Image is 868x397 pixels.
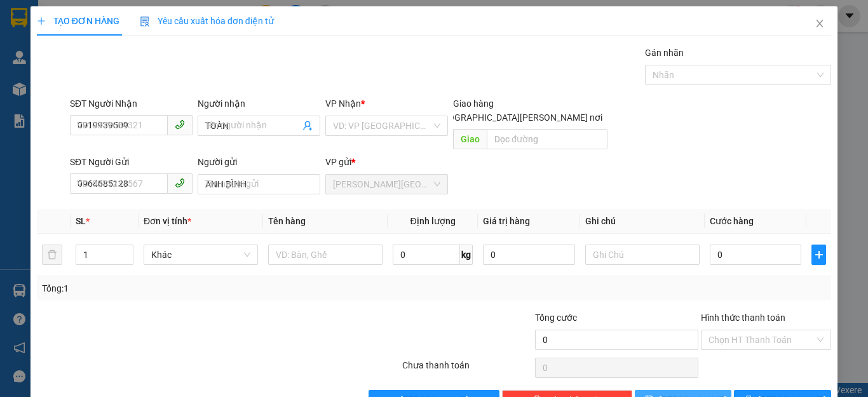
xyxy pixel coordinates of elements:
span: SL [76,216,86,226]
span: close [815,18,825,29]
span: Quảng Sơn [333,175,440,194]
input: VD: Bàn, Ghế [268,245,383,265]
div: SĐT Người Nhận [70,97,193,111]
span: phone [175,178,185,188]
button: delete [42,245,62,265]
button: plus [811,245,826,265]
span: Khác [151,245,250,264]
div: Người gửi [198,155,320,169]
input: Ghi Chú [585,245,700,265]
span: TẠO ĐƠN HÀNG [37,16,119,26]
span: Đơn vị tính [144,216,191,226]
input: 0 [483,245,574,265]
input: Dọc đường [487,129,607,149]
span: phone [175,119,185,130]
button: Close [802,6,837,42]
span: VP Nhận [325,98,361,109]
span: user-add [302,121,313,131]
div: VP gửi [325,155,448,169]
span: Yêu cầu xuất hóa đơn điện tử [140,16,274,26]
div: Tổng: 1 [42,281,336,295]
span: Giao hàng [453,98,494,109]
span: plus [37,17,46,25]
th: Ghi chú [580,209,705,234]
span: kg [460,245,473,265]
span: Định lượng [410,216,455,226]
div: Chưa thanh toán [401,358,534,380]
div: Người nhận [198,97,320,111]
span: Giao [453,129,487,149]
img: icon [140,17,150,27]
span: [GEOGRAPHIC_DATA][PERSON_NAME] nơi [429,111,607,124]
label: Hình thức thanh toán [701,313,785,323]
span: Giá trị hàng [483,216,530,226]
div: SĐT Người Gửi [70,155,193,169]
label: Gán nhãn [645,48,684,58]
span: Tên hàng [268,216,306,226]
span: Tổng cước [535,313,577,323]
span: Cước hàng [710,216,754,226]
span: plus [812,250,825,260]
